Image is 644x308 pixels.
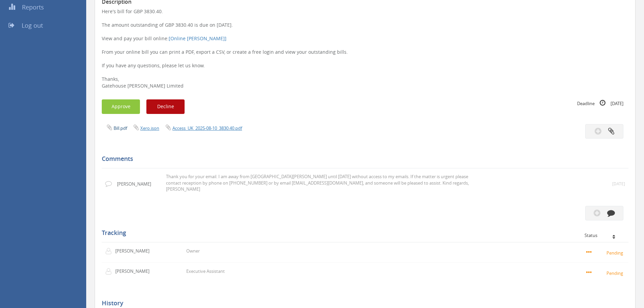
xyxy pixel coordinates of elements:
[186,268,225,275] p: Executive Assistant
[102,8,628,89] p: Here's bill for GBP 3830.40. The amount outstanding of GBP 3830.40 is due on [DATE]. View and pay...
[115,248,154,254] p: [PERSON_NAME]
[102,156,623,162] h5: Comments
[22,21,43,29] span: Log out
[169,35,226,42] a: [Online [PERSON_NAME]]
[102,300,623,307] h5: History
[586,249,625,256] small: Pending
[105,248,115,255] img: user-icon.png
[612,181,625,187] small: [DATE]
[585,233,623,238] div: Status
[22,3,44,11] span: Reports
[166,173,470,192] p: Thank you for your email. I am away from Gatehouse Chambers until Tuesday 9th September without a...
[114,125,127,131] a: Bill.pdf
[115,268,154,275] p: [PERSON_NAME]
[117,181,156,187] p: [PERSON_NAME]
[140,125,159,131] a: Xero.json
[172,125,242,131] a: Access_UK_2025-08-10_3830.40.pdf
[102,230,623,236] h5: Tracking
[102,99,140,114] button: Approve
[105,268,115,275] img: user-icon.png
[577,99,623,107] small: Deadline [DATE]
[586,269,625,277] small: Pending
[186,248,200,254] p: Owner
[146,99,185,114] button: Decline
